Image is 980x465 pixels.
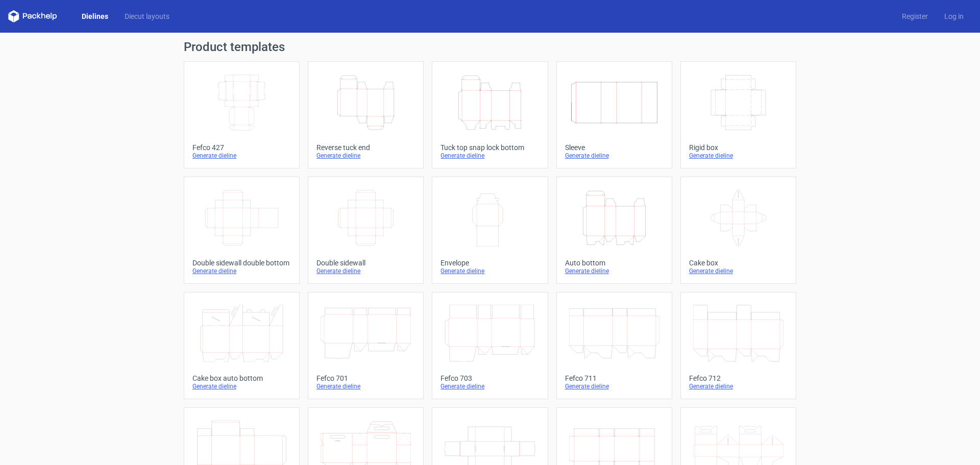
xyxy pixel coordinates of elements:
[316,267,415,275] div: Generate dieline
[556,61,672,168] a: SleeveGenerate dieline
[192,374,291,382] div: Cake box auto bottom
[689,382,788,390] div: Generate dieline
[316,259,415,267] div: Double sidewall
[432,61,548,168] a: Tuck top snap lock bottomGenerate dieline
[192,259,291,267] div: Double sidewall double bottom
[316,152,415,160] div: Generate dieline
[116,11,178,21] a: Diecut layouts
[192,143,291,152] div: Fefco 427
[680,292,796,399] a: Fefco 712Generate dieline
[184,41,796,53] h1: Product templates
[316,382,415,390] div: Generate dieline
[316,374,415,382] div: Fefco 701
[184,177,300,284] a: Double sidewall double bottomGenerate dieline
[308,177,424,284] a: Double sidewallGenerate dieline
[565,267,664,275] div: Generate dieline
[440,382,539,390] div: Generate dieline
[689,374,788,382] div: Fefco 712
[440,259,539,267] div: Envelope
[689,259,788,267] div: Cake box
[565,152,664,160] div: Generate dieline
[689,267,788,275] div: Generate dieline
[192,267,291,275] div: Generate dieline
[689,143,788,152] div: Rigid box
[680,177,796,284] a: Cake boxGenerate dieline
[184,292,300,399] a: Cake box auto bottomGenerate dieline
[565,143,664,152] div: Sleeve
[316,143,415,152] div: Reverse tuck end
[440,143,539,152] div: Tuck top snap lock bottom
[184,61,300,168] a: Fefco 427Generate dieline
[432,292,548,399] a: Fefco 703Generate dieline
[440,152,539,160] div: Generate dieline
[308,61,424,168] a: Reverse tuck endGenerate dieline
[689,152,788,160] div: Generate dieline
[308,292,424,399] a: Fefco 701Generate dieline
[440,267,539,275] div: Generate dieline
[565,374,664,382] div: Fefco 711
[192,382,291,390] div: Generate dieline
[565,259,664,267] div: Auto bottom
[894,11,936,21] a: Register
[432,177,548,284] a: EnvelopeGenerate dieline
[565,382,664,390] div: Generate dieline
[440,374,539,382] div: Fefco 703
[192,152,291,160] div: Generate dieline
[680,61,796,168] a: Rigid boxGenerate dieline
[936,11,972,21] a: Log in
[73,11,116,21] a: Dielines
[556,292,672,399] a: Fefco 711Generate dieline
[556,177,672,284] a: Auto bottomGenerate dieline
